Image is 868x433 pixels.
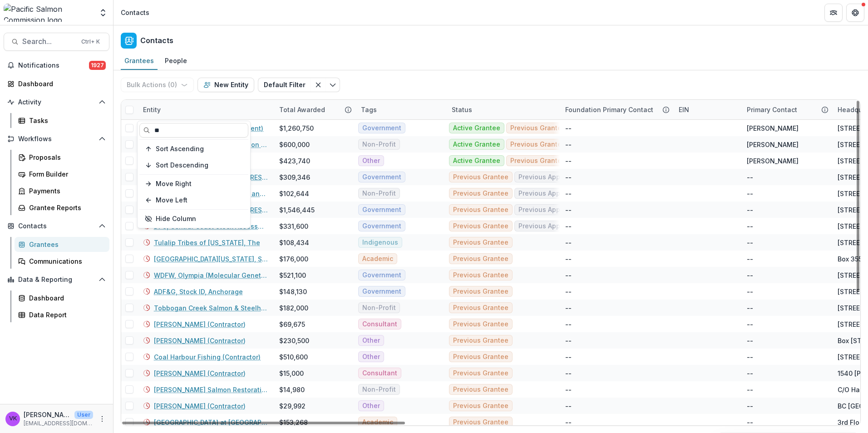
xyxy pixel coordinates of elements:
[565,271,572,280] div: --
[747,303,753,313] div: --
[355,105,382,114] div: Tags
[747,418,753,427] div: --
[121,78,194,92] button: Bulk Actions (0)
[279,418,308,427] div: $153,268
[673,105,695,114] div: EIN
[362,206,401,214] span: Government
[154,352,261,362] a: Coal Harbour Fishing (Contractor)
[154,287,243,296] a: ADF&G, Stock ID, Anchorage
[117,6,153,19] nav: breadcrumb
[362,157,380,165] span: Other
[138,105,166,114] div: Entity
[15,254,109,269] a: Communications
[154,271,268,280] a: WDFW, Olympia (Molecular Genetics Laboratory)
[279,320,305,329] div: $69,675
[97,4,109,22] button: Open entity switcher
[747,369,753,378] div: --
[565,221,572,231] div: --
[154,369,246,378] a: [PERSON_NAME] (Contractor)
[15,183,109,198] a: Payments
[18,135,95,143] span: Workflows
[139,142,248,156] button: Sort Ascending
[29,240,102,249] div: Grantees
[565,189,572,198] div: --
[362,271,401,279] span: Government
[279,336,309,345] div: $230,500
[279,271,306,280] div: $521,100
[362,239,398,246] span: Indigenous
[453,320,508,328] span: Previous Grantee
[139,158,248,172] button: Sort Descending
[355,100,446,119] div: Tags
[154,303,268,313] a: Tobbogan Creek Salmon & Steelhead Enhancement Society
[565,369,572,378] div: --
[279,385,305,394] div: $14,980
[747,140,799,149] div: [PERSON_NAME]
[453,157,500,165] span: Active Grantee
[747,238,753,247] div: --
[565,336,572,345] div: --
[565,352,572,362] div: --
[121,54,158,67] div: Grantees
[362,288,401,295] span: Government
[453,206,508,214] span: Previous Grantee
[510,141,566,148] span: Previous Grantee
[510,157,566,165] span: Previous Grantee
[565,254,572,264] div: --
[824,4,843,22] button: Partners
[747,254,753,264] div: --
[279,140,310,149] div: $600,000
[279,238,309,247] div: $108,434
[4,95,109,109] button: Open Activity
[311,78,325,92] button: Clear filter
[747,205,753,215] div: --
[453,173,508,181] span: Previous Grantee
[15,167,109,182] a: Form Builder
[9,416,17,422] div: Victor Keong
[453,337,508,344] span: Previous Grantee
[4,272,109,287] button: Open Data & Reporting
[29,116,102,125] div: Tasks
[453,271,508,279] span: Previous Grantee
[518,222,578,230] span: Previous Applicant
[453,255,508,263] span: Previous Grantee
[741,100,832,119] div: Primary Contact
[161,54,191,67] div: People
[453,190,508,197] span: Previous Grantee
[15,307,109,322] a: Data Report
[79,37,102,47] div: Ctrl + K
[274,100,355,119] div: Total Awarded
[673,100,741,119] div: EIN
[446,100,560,119] div: Status
[453,222,508,230] span: Previous Grantee
[846,4,864,22] button: Get Help
[362,418,393,426] span: Academic
[29,293,102,303] div: Dashboard
[565,238,572,247] div: --
[518,206,578,214] span: Previous Applicant
[4,58,109,73] button: Notifications1927
[560,105,659,114] div: Foundation Primary Contact
[4,33,109,51] button: Search...
[453,239,508,246] span: Previous Grantee
[22,37,76,46] span: Search...
[154,418,268,427] a: [GEOGRAPHIC_DATA] at [GEOGRAPHIC_DATA]
[15,113,109,128] a: Tasks
[139,212,248,226] button: Hide Column
[74,411,93,419] p: User
[279,156,310,166] div: $423,740
[747,385,753,394] div: --
[138,100,274,119] div: Entity
[4,4,93,22] img: Pacific Salmon Commission logo
[565,418,572,427] div: --
[362,222,401,230] span: Government
[362,337,380,344] span: Other
[565,140,572,149] div: --
[747,271,753,280] div: --
[154,401,246,411] a: [PERSON_NAME] (Contractor)
[747,352,753,362] div: --
[121,8,149,17] div: Contacts
[565,401,572,411] div: --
